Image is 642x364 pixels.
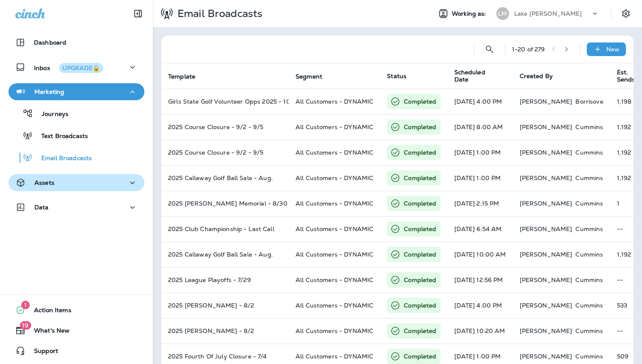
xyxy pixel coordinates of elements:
[448,318,513,344] td: [DATE] 10:20 AM
[34,179,54,186] p: Assets
[404,123,436,131] p: Completed
[34,88,64,95] p: Marketing
[168,149,282,156] p: 2025 Course Closure - 9/2 - 9/5
[496,7,509,20] div: LM
[448,293,513,318] td: [DATE] 4:00 PM
[33,110,68,119] p: Journeys
[168,124,282,130] p: 2025 Course Closure - 9/2 - 9/5
[575,149,603,156] p: Cummins
[512,46,545,53] div: 1 - 20 of 279
[520,98,572,105] p: [PERSON_NAME]
[296,123,373,131] span: All Customers - DYNAMIC
[404,225,436,233] p: Completed
[8,149,144,166] button: Email Broadcasts
[296,353,373,360] span: All Customers - DYNAMIC
[404,97,436,106] p: Completed
[404,301,436,310] p: Completed
[296,327,373,335] span: All Customers - DYNAMIC
[520,149,572,156] p: [PERSON_NAME]
[59,63,103,73] button: UPGRADE🔒
[296,276,373,284] span: All Customers - DYNAMIC
[8,59,144,76] button: InboxUPGRADE🔒
[33,133,88,141] p: Text Broadcasts
[168,98,282,105] p: Girls State Golf Volunteer Opps 2025 - 10/14
[296,302,373,309] span: All Customers - DYNAMIC
[8,322,144,339] button: 19What's New
[8,34,144,51] button: Dashboard
[520,277,572,283] p: [PERSON_NAME]
[575,124,603,130] p: Cummins
[404,276,436,284] p: Completed
[62,65,100,71] div: UPGRADE🔒
[575,302,603,309] p: Cummins
[404,327,436,335] p: Completed
[404,148,436,157] p: Completed
[34,204,49,211] p: Data
[8,83,144,100] button: Marketing
[126,5,150,22] button: Collapse Sidebar
[575,327,603,334] p: Cummins
[404,250,436,259] p: Completed
[618,6,634,21] button: Settings
[20,321,31,330] span: 19
[8,302,144,319] button: 1Action Items
[520,226,572,232] p: [PERSON_NAME]
[520,175,572,181] p: [PERSON_NAME]
[168,73,195,80] span: Template
[454,69,510,83] span: Scheduled Date
[296,98,373,105] span: All Customers - DYNAMIC
[404,199,436,208] p: Completed
[606,46,619,53] p: New
[520,200,572,207] p: [PERSON_NAME]
[168,277,282,283] p: 2025 League Playoffs - 7/29
[617,69,635,83] span: Est. Sends
[8,199,144,216] button: Data
[520,327,572,334] p: [PERSON_NAME]
[454,69,498,83] span: Scheduled Date
[387,72,406,80] span: Status
[8,104,144,122] button: Journeys
[25,307,71,317] span: Action Items
[168,73,206,80] span: Template
[520,251,572,258] p: [PERSON_NAME]
[481,41,498,58] button: Search Email Broadcasts
[575,353,603,360] p: Cummins
[33,155,92,163] p: Email Broadcasts
[296,251,373,258] span: All Customers - DYNAMIC
[575,200,603,207] p: Cummins
[448,191,513,216] td: [DATE] 2:15 PM
[448,267,513,293] td: [DATE] 12:56 PM
[520,302,572,309] p: [PERSON_NAME]
[448,89,513,114] td: [DATE] 4:00 PM
[448,165,513,191] td: [DATE] 1:00 PM
[575,277,603,283] p: Cummins
[296,149,373,156] span: All Customers - DYNAMIC
[25,347,58,358] span: Support
[404,352,436,361] p: Completed
[168,200,282,207] p: 2025 Stanley Memorial - 8/30 - Last Call
[448,114,513,140] td: [DATE] 8:00 AM
[575,98,603,105] p: Borrisove
[575,175,603,181] p: Cummins
[448,140,513,165] td: [DATE] 1:00 PM
[174,7,262,20] p: Email Broadcasts
[448,242,513,267] td: [DATE] 10:00 AM
[25,327,70,337] span: What's New
[168,353,282,360] p: 2025 Fourth Of July Closure - 7/4
[8,127,144,144] button: Text Broadcasts
[514,10,582,17] p: Lake [PERSON_NAME]
[34,39,66,46] p: Dashboard
[296,225,373,233] span: All Customers - DYNAMIC
[520,353,572,360] p: [PERSON_NAME]
[8,174,144,191] button: Assets
[296,73,333,80] span: Segment
[168,251,282,258] p: 2025 Callaway Golf Ball Sale - Aug.
[296,73,322,80] span: Segment
[296,200,373,207] span: All Customers - DYNAMIC
[448,216,513,242] td: [DATE] 6:54 AM
[575,226,603,232] p: Cummins
[168,175,282,181] p: 2025 Callaway Golf Ball Sale - Aug.
[34,63,103,72] p: Inbox
[520,72,553,80] span: Created By
[168,327,282,334] p: 2025 Maxwell Booster - 8/2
